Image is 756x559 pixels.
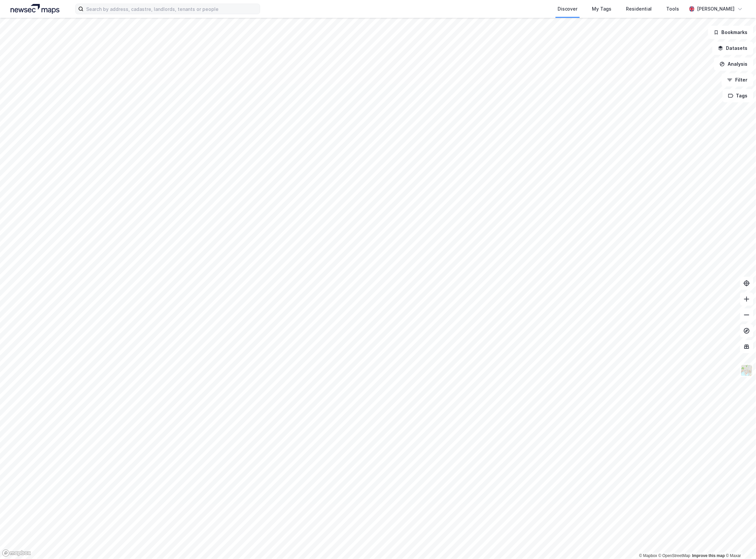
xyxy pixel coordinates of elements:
[712,42,753,55] button: Datasets
[11,4,59,14] img: logo.a4113a55bc3d86da70a041830d287a7e.svg
[714,57,753,71] button: Analysis
[667,5,679,13] div: Tools
[592,5,612,13] div: My Tags
[692,553,725,558] a: Improve this map
[722,73,753,87] button: Filter
[2,549,31,557] a: Mapbox homepage
[626,5,652,13] div: Residential
[723,527,756,559] div: Kontrollprogram for chat
[723,89,753,102] button: Tags
[659,553,691,558] a: OpenStreetMap
[639,553,657,558] a: Mapbox
[708,26,753,39] button: Bookmarks
[558,5,578,13] div: Discover
[84,4,260,14] input: Search by address, cadastre, landlords, tenants or people
[697,5,735,13] div: [PERSON_NAME]
[723,527,756,559] iframe: Chat Widget
[740,364,753,377] img: Z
